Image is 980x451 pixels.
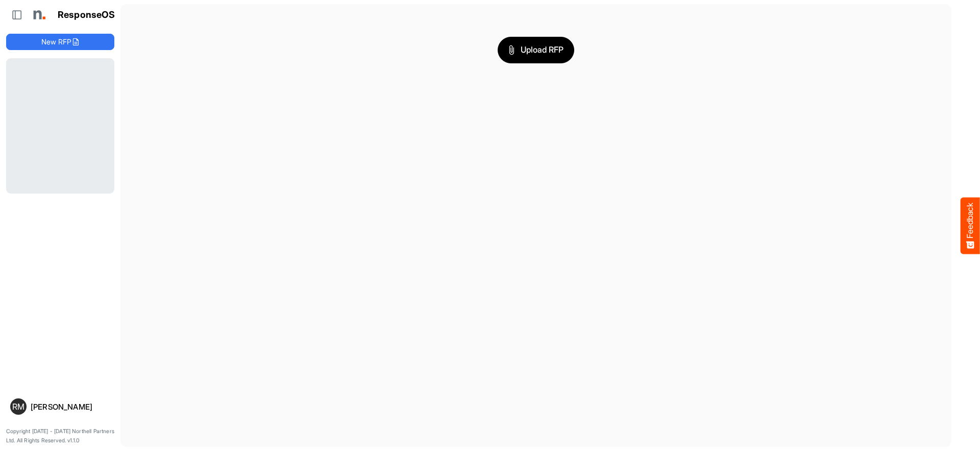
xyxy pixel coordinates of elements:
[58,10,115,20] h1: ResponseOS
[31,403,110,411] div: [PERSON_NAME]
[6,34,114,50] button: New RFP
[498,37,574,63] button: Upload RFP
[6,427,114,445] p: Copyright [DATE] - [DATE] Northell Partners Ltd. All Rights Reserved. v1.1.0
[12,402,24,411] span: RM
[508,43,563,57] span: Upload RFP
[961,197,980,254] button: Feedback
[6,58,114,194] div: Loading...
[28,5,48,25] img: Northell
